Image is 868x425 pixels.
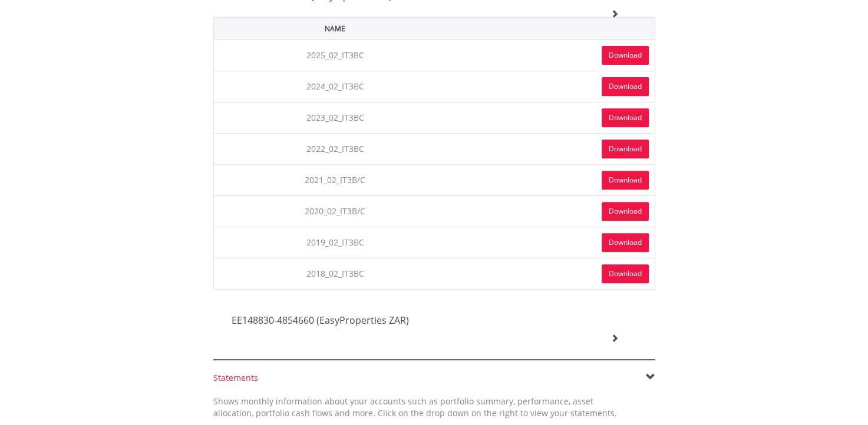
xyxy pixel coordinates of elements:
a: Download [602,202,649,221]
td: 2025_02_IT3BC [213,39,457,71]
a: Download [602,233,649,252]
a: Download [602,171,649,190]
a: Download [602,77,649,96]
td: 2020_02_IT3B/C [213,195,457,227]
a: Download [602,264,649,283]
span: EE148830-4854660 (EasyProperties ZAR) [232,314,409,327]
td: 2024_02_IT3BC [213,71,457,102]
div: Statements [213,372,655,384]
a: Download [602,46,649,65]
div: Shows monthly information about your accounts such as portfolio summary, performance, asset alloc... [204,396,626,419]
a: Download [602,140,649,158]
a: Download [602,108,649,127]
td: 2019_02_IT3BC [213,227,457,258]
td: 2022_02_IT3BC [213,133,457,164]
th: Name [213,17,457,39]
td: 2018_02_IT3BC [213,258,457,289]
td: 2023_02_IT3BC [213,102,457,133]
td: 2021_02_IT3B/C [213,164,457,195]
